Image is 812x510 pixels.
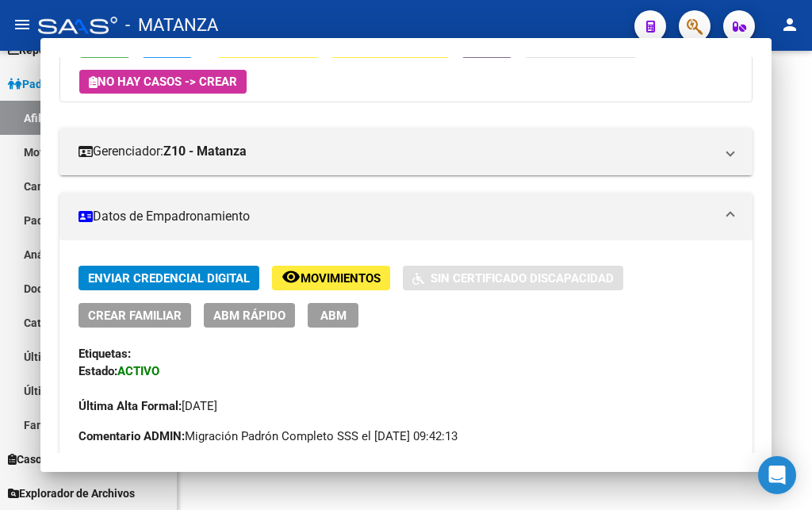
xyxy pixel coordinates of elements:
[59,193,753,240] mat-expansion-panel-header: Datos de Empadronamiento
[403,266,623,290] button: Sin Certificado Discapacidad
[79,266,259,290] button: Enviar Credencial Digital
[125,8,218,43] span: - MATANZA
[758,456,796,494] div: Open Intercom Messenger
[79,347,131,361] strong: Etiquetas:
[79,142,714,161] mat-panel-title: Gerenciador:
[524,33,638,58] button: Organismos Ext.
[79,207,714,226] mat-panel-title: Datos de Empadronamiento
[13,15,32,34] mat-icon: menu
[79,399,182,413] strong: Última Alta Formal:
[8,75,59,93] span: Padrón
[780,15,799,34] mat-icon: person
[301,271,381,286] span: Movimientos
[431,271,614,286] span: Sin Certificado Discapacidad
[282,267,301,286] mat-icon: remove_red_eye
[88,309,182,323] span: Crear Familiar
[8,451,94,468] span: Casos / Tickets
[79,399,217,413] span: [DATE]
[79,70,247,94] button: No hay casos -> Crear
[89,75,237,89] span: No hay casos -> Crear
[79,428,458,445] span: Migración Padrón Completo SSS el [DATE] 09:42:13
[308,303,358,328] button: ABM
[204,303,295,328] button: ABM Rápido
[272,266,390,290] button: Movimientos
[88,271,250,286] span: Enviar Credencial Digital
[79,303,191,328] button: Crear Familiar
[213,309,285,323] span: ABM Rápido
[163,142,247,161] strong: Z10 - Matanza
[320,309,347,323] span: ABM
[8,485,135,502] span: Explorador de Archivos
[79,364,117,378] strong: Estado:
[79,429,185,443] strong: Comentario ADMIN:
[117,364,159,378] strong: ACTIVO
[59,128,753,175] mat-expansion-panel-header: Gerenciador:Z10 - Matanza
